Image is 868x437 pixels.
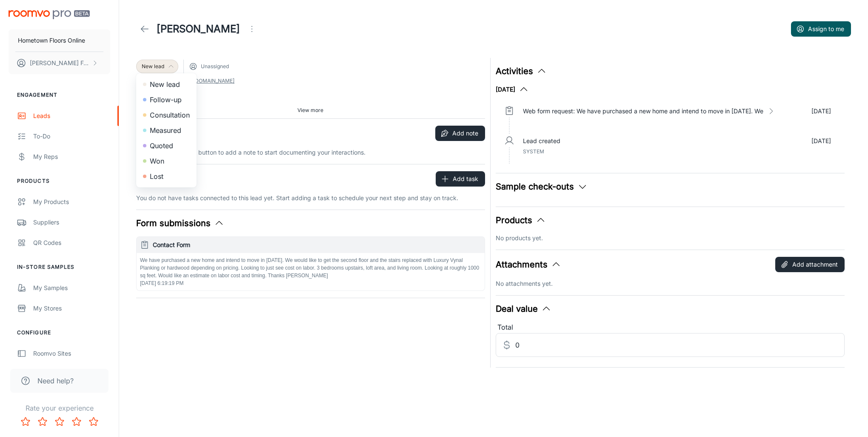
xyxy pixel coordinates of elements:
[136,107,197,123] li: Consultation
[136,123,197,138] li: Measured
[136,77,197,92] li: New lead
[136,169,197,184] li: Lost
[136,92,197,107] li: Follow-up
[136,153,197,169] li: Won
[136,138,197,153] li: Quoted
